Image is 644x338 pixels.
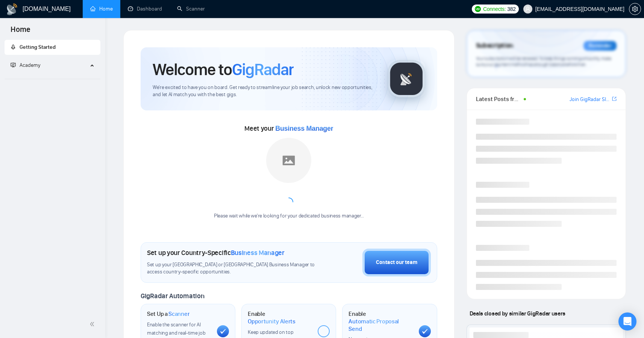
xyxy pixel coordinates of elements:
[153,59,294,80] h1: Welcome to
[362,249,431,276] button: Contact our team
[11,62,16,68] span: fund-projection-screen
[266,138,311,183] img: placeholder.png
[525,6,530,12] span: user
[583,41,617,51] div: Reminder
[231,249,285,257] span: Business Manager
[475,6,481,12] img: upwork-logo.png
[232,59,294,80] span: GigRadar
[283,196,295,208] span: loading
[168,310,189,318] span: Scanner
[629,6,641,12] a: setting
[612,96,617,102] span: export
[147,249,285,257] h1: Set up your Country-Specific
[476,39,513,52] span: Subscription
[141,292,204,300] span: GigRadar Automation
[147,261,317,276] span: Set up your [GEOGRAPHIC_DATA] or [GEOGRAPHIC_DATA] Business Manager to access country-specific op...
[244,124,333,133] span: Meet your
[476,56,611,68] span: Your subscription will be renewed. To keep things running smoothly, make sure your payment method...
[209,213,368,220] div: Please wait while we're looking for your dedicated business manager...
[349,310,412,332] h1: Enable
[618,312,636,330] div: Open Intercom Messenger
[20,62,40,68] span: Academy
[11,44,16,50] span: rocket
[629,6,641,12] span: setting
[376,258,417,267] div: Contact our team
[248,310,312,325] h1: Enable
[128,6,162,12] a: dashboardDashboard
[5,40,100,55] li: Getting Started
[248,318,295,325] span: Opportunity Alerts
[20,44,56,50] span: Getting Started
[629,3,641,15] button: setting
[5,24,36,40] span: Home
[90,6,113,12] a: homeHome
[483,5,506,13] span: Connects:
[467,307,568,320] span: Deals closed by similar GigRadar users
[275,125,333,132] span: Business Manager
[177,6,205,12] a: searchScanner
[5,76,100,81] li: Academy Homepage
[11,62,40,68] span: Academy
[89,320,97,328] span: double-left
[476,94,522,104] span: Latest Posts from the GigRadar Community
[153,84,376,98] span: We're excited to have you on board. Get ready to streamline your job search, unlock new opportuni...
[6,3,18,15] img: logo
[349,318,412,332] span: Automatic Proposal Send
[147,310,189,318] h1: Set Up a
[388,60,425,98] img: gigradar-logo.png
[507,5,515,13] span: 382
[570,95,611,104] a: Join GigRadar Slack Community
[612,95,617,103] a: export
